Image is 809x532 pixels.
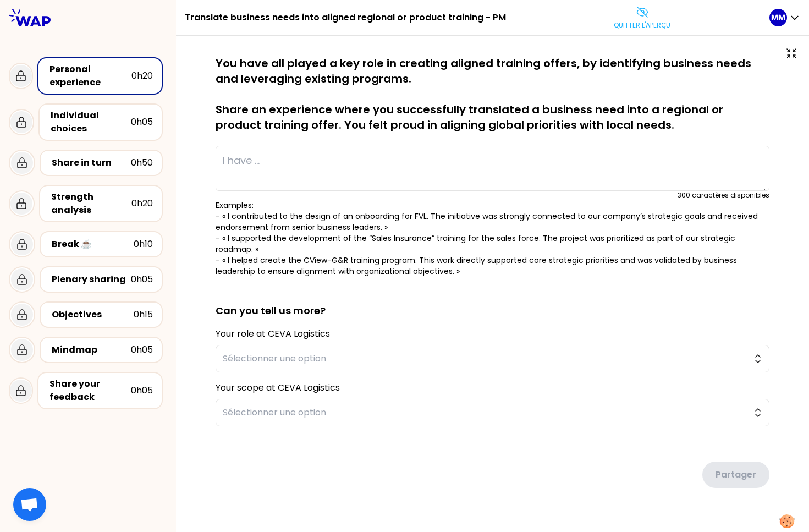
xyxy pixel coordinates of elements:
[51,109,131,135] div: Individual choices
[52,343,131,357] div: Mindmap
[771,12,785,23] p: MM
[52,156,131,169] div: Share in turn
[13,488,46,521] div: Ouvrir le chat
[609,1,675,34] button: Quitter l'aperçu
[216,286,769,319] h2: Can you tell us more?
[216,200,769,277] p: Examples: - « I contributed to the design of an onboarding for FVL. The initiative was strongly c...
[131,156,153,169] div: 0h50
[216,345,769,372] button: Sélectionner une option
[131,69,153,83] div: 0h20
[49,63,131,89] div: Personal experience
[216,399,769,426] button: Sélectionner une option
[769,9,800,26] button: MM
[614,21,670,30] p: Quitter l'aperçu
[223,352,747,365] span: Sélectionner une option
[52,273,131,286] div: Plenary sharing
[52,308,134,321] div: Objectives
[52,238,134,251] div: Break ☕️
[134,308,153,321] div: 0h15
[223,406,747,419] span: Sélectionner une option
[131,273,153,286] div: 0h05
[131,116,153,129] div: 0h05
[216,56,769,133] p: You have all played a key role in creating aligned training offers, by identifying business needs...
[51,190,131,217] div: Strength analysis
[131,197,153,210] div: 0h20
[216,381,340,394] label: Your scope at CEVA Logistics
[216,327,330,340] label: Your role at CEVA Logistics
[49,377,131,404] div: Share your feedback
[131,343,153,357] div: 0h05
[134,238,153,251] div: 0h10
[131,384,153,397] div: 0h05
[702,462,769,488] button: Partager
[678,191,769,200] div: 300 caractères disponibles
